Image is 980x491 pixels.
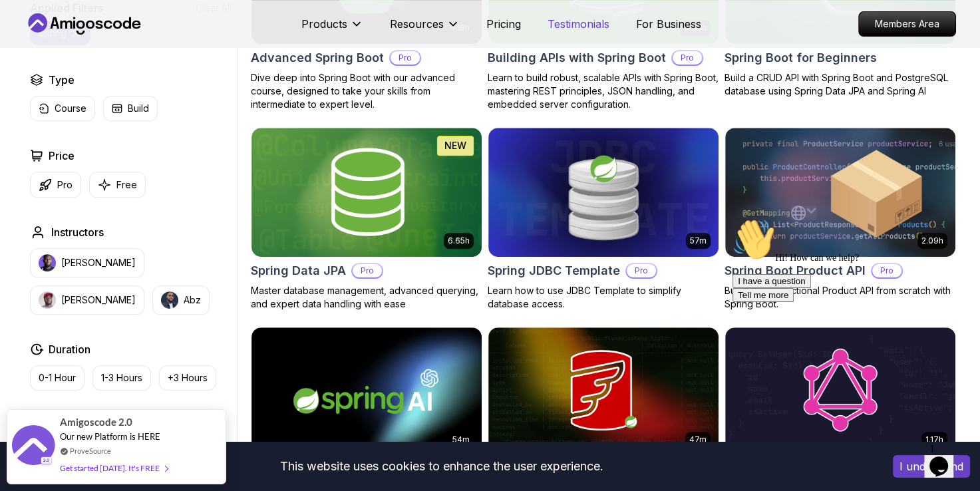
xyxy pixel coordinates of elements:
h2: Spring JDBC Template [488,261,620,280]
p: Pro [673,51,702,65]
img: :wave: [5,5,48,48]
button: Tell me more [5,75,67,89]
p: Pro [627,264,656,277]
h2: Price [49,148,75,164]
p: 57m [690,236,707,246]
button: Course [30,96,95,121]
button: instructor img[PERSON_NAME] [30,248,144,277]
p: Pro [57,178,73,192]
p: 54m [452,434,470,445]
p: Dive deep into Spring Boot with our advanced course, designed to take your skills from intermedia... [251,71,482,111]
iframe: chat widget [727,213,967,431]
img: Spring Data JPA card [251,128,482,257]
h2: Advanced Spring Boot [251,49,384,67]
p: Members Area [859,12,955,36]
a: For Business [636,16,701,32]
p: [PERSON_NAME] [61,293,136,307]
p: Build [128,102,149,115]
a: Spring Data JPA card6.65hNEWSpring Data JPAProMaster database management, advanced querying, and ... [251,127,482,311]
img: instructor img [39,291,56,309]
h2: Instructors [51,224,104,240]
a: Pricing [486,16,521,32]
h2: Building APIs with Spring Boot [488,49,666,67]
p: Products [301,16,347,32]
span: Amigoscode 2.0 [60,414,132,430]
button: instructor img[PERSON_NAME] [30,285,144,315]
img: Spring AI card [251,327,482,456]
p: NEW [444,139,466,152]
p: Build a fully functional Product API from scratch with Spring Boot. [725,284,956,311]
span: Hi! How can we help? [5,40,132,50]
p: Master database management, advanced querying, and expert data handling with ease [251,284,482,311]
button: Accept cookies [893,455,970,478]
p: 1-3 Hours [101,371,142,385]
img: instructor img [39,254,56,271]
p: Learn to build robust, scalable APIs with Spring Boot, mastering REST principles, JSON handling, ... [488,71,719,111]
img: instructor img [161,291,178,309]
h2: Spring Boot Product API [725,261,866,280]
p: Free [116,178,137,192]
button: Pro [30,172,81,198]
a: ProveSource [70,445,111,456]
a: Spring Boot Product API card2.09hSpring Boot Product APIProBuild a fully functional Product API f... [725,127,956,311]
p: 0-1 Hour [39,371,76,385]
button: Products [301,16,363,43]
p: 1.17h [925,434,943,445]
button: instructor imgAbz [152,285,210,315]
p: [PERSON_NAME] [61,256,136,269]
p: 6.65h [448,236,470,246]
h2: Type [49,72,75,88]
img: provesource social proof notification image [12,425,55,468]
button: Build [103,96,158,121]
img: Spring Boot Product API card [725,128,955,257]
button: +3 Hours [159,365,216,391]
h2: Spring Boot for Beginners [725,49,877,67]
p: Abz [184,293,201,307]
p: +3 Hours [168,371,208,385]
img: Flyway and Spring Boot card [488,327,719,456]
button: 0-1 Hour [30,365,84,391]
p: Build a CRUD API with Spring Boot and PostgreSQL database using Spring Data JPA and Spring AI [725,71,956,98]
button: 1-3 Hours [92,365,151,391]
span: Our new Platform is HERE [60,431,160,442]
div: Get started [DATE]. It's FREE [60,460,168,476]
a: Testimonials [548,16,609,32]
a: Members Area [858,11,956,37]
button: Free [89,172,146,198]
iframe: chat widget [924,438,967,478]
p: Pro [391,51,420,65]
img: Spring JDBC Template card [488,128,719,257]
button: Resources [390,16,460,43]
div: 👋Hi! How can we help?I have a questionTell me more [5,5,245,89]
h2: Spring Data JPA [251,261,346,280]
p: Course [55,102,86,115]
p: Resources [390,16,444,32]
a: Spring JDBC Template card57mSpring JDBC TemplateProLearn how to use JDBC Template to simplify dat... [488,127,719,311]
img: Spring for GraphQL card [725,327,955,456]
p: Pro [353,264,382,277]
button: I have a question [5,61,84,75]
div: This website uses cookies to enhance the user experience. [10,452,873,481]
h2: Duration [49,341,90,357]
p: Learn how to use JDBC Template to simplify database access. [488,284,719,311]
p: 47m [689,434,707,445]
